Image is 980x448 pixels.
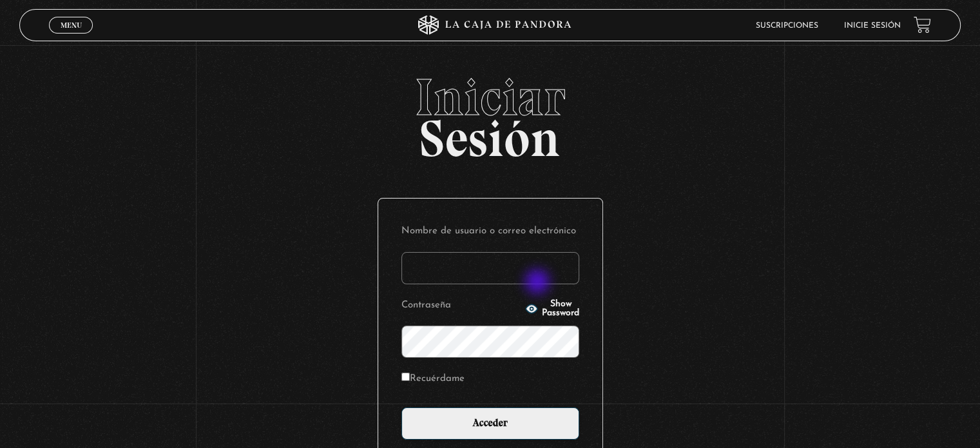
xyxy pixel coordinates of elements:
[401,407,579,440] input: Acceder
[542,300,579,318] span: Show Password
[756,22,818,30] a: Suscripciones
[56,32,86,41] span: Cerrar
[401,296,521,316] label: Contraseña
[19,72,960,154] h2: Sesión
[844,22,901,30] a: Inicie sesión
[401,222,579,242] label: Nombre de usuario o correo electrónico
[914,16,931,34] a: View your shopping cart
[401,369,465,389] label: Recuérdame
[19,72,960,123] span: Iniciar
[401,373,410,381] input: Recuérdame
[61,21,82,29] span: Menu
[525,300,579,318] button: Show Password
